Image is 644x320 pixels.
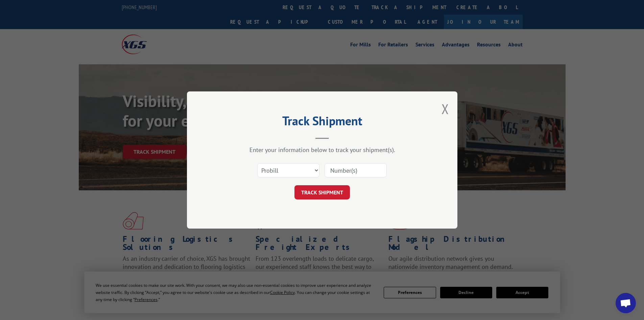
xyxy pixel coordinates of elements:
button: TRACK SHIPMENT [294,185,350,199]
a: Open chat [616,293,636,313]
div: Enter your information below to track your shipment(s). [221,146,424,154]
h2: Track Shipment [221,116,424,129]
button: Close modal [442,100,449,118]
input: Number(s) [325,163,387,177]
